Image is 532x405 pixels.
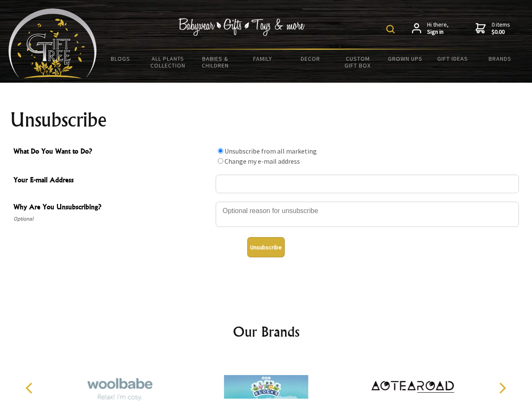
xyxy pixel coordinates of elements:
[286,50,334,67] a: Decor
[13,146,211,158] span: What Do You Want to Do?
[13,202,211,214] span: Why Are You Unsubscribing?
[225,147,317,155] label: Unsubscribe from all marketing
[493,379,511,397] button: Next
[17,321,516,342] h2: Our Brands
[216,175,519,193] input: Your E-mail Address
[218,148,223,154] input: What Do You Want to Do?
[412,21,449,36] a: Hi there,Sign in
[427,21,449,36] span: Hi there,
[8,8,97,78] img: Babyware - Gifts - Toys and more...
[476,21,510,36] a: 0 items$0.00
[10,110,522,130] h1: Unsubscribe
[225,157,300,165] label: Change my e-mail address
[192,50,239,74] a: Babies & Children
[13,175,211,187] span: Your E-mail Address
[97,50,144,67] a: BLOGS
[179,18,305,36] img: Babywear - Gifts - Toys & more
[218,158,223,164] input: What Do You Want to Do?
[429,50,476,67] a: Gift Ideas
[21,379,40,397] button: Previous
[381,50,429,67] a: Grown Ups
[492,28,510,36] strong: $0.00
[492,21,510,36] span: 0 items
[476,50,524,67] a: Brands
[239,50,287,67] a: Family
[427,28,449,36] strong: Sign in
[13,214,211,224] span: Optional
[334,50,382,74] a: Custom Gift Box
[144,50,192,74] a: All Plants Collection
[216,202,519,227] textarea: Why Are You Unsubscribing?
[386,25,395,33] img: product search
[247,237,285,257] button: Unsubscribe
